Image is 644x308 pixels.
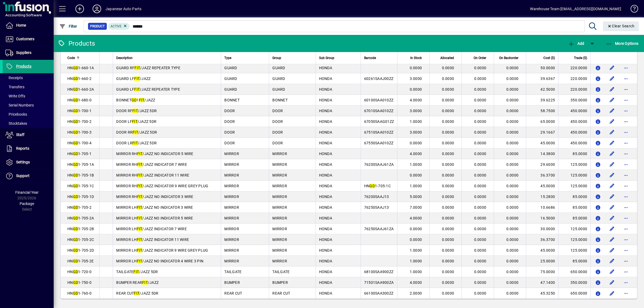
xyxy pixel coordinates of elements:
span: DOOR LR /JAZZ 5DR [116,141,157,145]
button: Edit [608,235,616,244]
span: 0.0000 [506,130,519,134]
div: In Stock [401,55,427,61]
em: GD [369,184,375,188]
em: FIT [134,76,140,81]
button: Filter [58,21,79,31]
button: Profile [88,4,105,14]
span: HONDA [319,195,332,199]
td: 450.0000 [558,105,590,116]
a: Settings [3,156,54,169]
a: Stocktakes [3,119,54,128]
span: 0.0000 [410,87,422,91]
span: 0.0000 [474,87,486,91]
a: Serial Numbers [3,101,54,110]
em: GD [73,98,78,102]
div: Warehouse Team [EMAIL_ADDRESS][DOMAIN_NAME] [530,5,621,13]
td: 29.1667 [526,127,558,138]
button: Edit [608,85,616,94]
button: Edit [608,203,616,212]
div: On Backorder [497,55,523,61]
span: 0.0000 [506,173,519,177]
a: Transfers [3,82,54,91]
span: GUARD RF /JAZZ REPEATER TYPE [116,66,180,70]
span: Products [16,64,31,68]
span: DOOR RR /JAZZ 5DR [116,130,157,134]
span: MIRROR [224,152,239,156]
em: GD [73,195,78,199]
span: 0.0000 [506,76,519,81]
div: Sub Group [319,55,357,61]
button: More options [622,160,630,169]
button: Edit [608,278,616,287]
button: More options [622,117,630,126]
span: MIRROR [272,195,287,199]
span: 3.0000 [410,76,422,81]
em: FIT [132,119,138,124]
span: 67010SAA010ZZ [364,109,393,113]
span: 0.0000 [410,141,422,145]
td: 85.0000 [558,191,590,202]
td: 42.5000 [526,84,558,95]
span: 0.0000 [506,109,519,113]
td: 450.0000 [558,116,590,127]
span: HN 1-705-1B [67,173,94,177]
span: BONNET 1 /JAZZ [116,98,155,102]
span: HONDA [319,98,332,102]
em: GD [73,76,78,81]
em: GD [131,98,137,102]
span: Filter [59,24,77,28]
span: Type [224,55,231,61]
span: HN 1-705-2 [67,205,92,210]
span: 0.0000 [474,130,486,134]
span: On Order [474,55,486,61]
em: GD [73,66,78,70]
span: 0.0000 [474,109,486,113]
span: Trade ($) [574,55,587,61]
em: FIT [134,66,140,70]
span: 3.0000 [410,109,422,113]
span: 0.0000 [474,76,486,81]
span: MIRROR RH /JAZZ INDICATOR 11 WIRE [116,173,189,177]
span: HONDA [319,173,332,177]
em: GD [73,173,78,177]
a: Staff [3,128,54,142]
em: FIT [132,109,138,113]
td: 65.0000 [526,116,558,127]
span: GUARD [272,87,285,91]
button: Edit [608,171,616,179]
td: 15.2800 [526,191,558,202]
span: Home [16,23,26,27]
span: 0.0000 [442,87,454,91]
span: Product [90,24,105,29]
span: MIRROR [272,152,287,156]
span: HONDA [319,66,332,70]
span: 0.0000 [474,173,486,177]
td: 14.3800 [526,148,558,159]
td: 10.6686 [526,202,558,213]
span: 0.0000 [474,152,486,156]
span: DOOR [272,141,283,145]
span: DOOR [224,119,235,124]
span: 0.0000 [442,109,454,113]
span: 0.0000 [474,162,486,167]
span: Code [67,55,75,61]
span: HONDA [319,141,332,145]
button: Edit [608,225,616,233]
span: GUARD LF /JAZZ [116,76,151,81]
button: Edit [608,107,616,115]
span: GUARD [272,66,285,70]
span: HONDA [319,184,332,188]
span: 4.0000 [410,152,422,156]
td: 220.0000 [558,63,590,73]
button: Add [71,4,88,14]
button: More options [622,171,630,179]
button: More options [622,74,630,83]
em: FIT [137,184,143,188]
span: 0.0000 [506,162,519,167]
button: More options [622,289,630,298]
span: Group [272,55,281,61]
span: Receipts [5,76,23,80]
button: More options [622,278,630,287]
td: 220.0000 [558,84,590,95]
span: Customers [16,37,34,41]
